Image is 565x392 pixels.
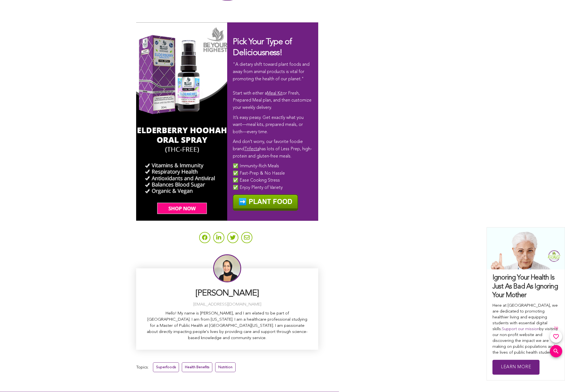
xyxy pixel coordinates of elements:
[233,140,312,158] span: And don’t worry, our favorite foodie brand has lots of Less Prep, high-protein and gluten-free me...
[215,362,236,372] a: Nutrition
[492,360,540,375] a: Learn More
[233,178,280,183] span: ✅ Ease Cooking Stress
[145,311,310,341] p: Hello! My name is [PERSON_NAME], and I am elated to be part of [GEOGRAPHIC_DATA]. I am from [US_S...
[233,38,292,57] span: Pick Your Type of Deliciousness!
[233,62,311,110] span: "A dietary shift toward plant foods and away from animal products is vital for promoting the heal...
[233,186,283,190] span: ✅ Enjoy Plenty of Variety
[233,171,285,176] span: ✅ Fast-Prep & No Hassle
[267,91,283,96] a: Meal Kit
[233,194,298,211] img: ️ PLANT FOOD
[145,288,310,299] h3: [PERSON_NAME]
[233,116,304,134] span: It’s easy peasy. Get exactly what you want—meal kits, prepared meals, or both—every time.
[145,302,310,308] p: [EMAIL_ADDRESS][DOMAIN_NAME]
[537,365,565,392] iframe: Chat Widget
[233,164,279,168] span: ✅ Immunity-Rich Meals
[244,147,259,151] a: Trifecta
[213,254,241,282] img: Dr. Sana Mian
[182,362,212,372] a: Health Benefits
[153,362,179,372] a: Superfoods
[136,364,149,371] span: Topics:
